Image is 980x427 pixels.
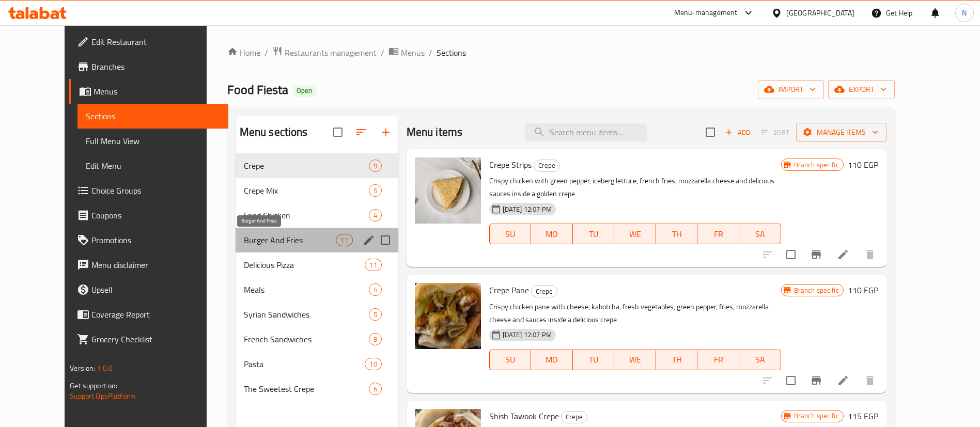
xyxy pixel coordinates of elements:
[244,383,369,395] div: The Sweetest Crepe
[531,224,573,244] button: MO
[369,335,381,344] span: 8
[848,157,878,172] h6: 110 EGP
[349,120,374,145] span: Sort sections
[365,259,381,271] div: items
[86,135,220,147] span: Full Menu View
[91,259,220,271] span: Menu disclaimer
[674,7,738,19] div: Menu-management
[562,411,587,423] span: Crepe
[369,383,382,395] div: items
[754,124,796,140] span: Select section first
[614,350,656,370] button: WE
[374,120,398,145] button: Add section
[848,409,878,423] h6: 115 EGP
[724,126,752,138] span: Add
[837,374,849,387] a: Edit menu item
[702,227,735,242] span: FR
[236,203,398,228] div: Fried Chicken4
[91,308,220,321] span: Coverage Report
[804,126,878,139] span: Manage items
[766,83,816,96] span: import
[388,46,425,59] a: Menus
[244,259,365,271] span: Delicious Pizza
[790,411,843,421] span: Branch specific
[532,286,557,297] span: Crepe
[489,224,531,244] button: SU
[573,224,615,244] button: TU
[244,209,369,222] div: Fried Chicken
[618,352,652,367] span: WE
[69,203,228,228] a: Coupons
[535,227,569,242] span: MO
[407,124,463,140] h2: Menu items
[489,408,559,424] span: Shish Tawook Crepe
[236,252,398,277] div: Delicious Pizza11
[699,121,721,143] span: Select section
[697,350,739,370] button: FR
[369,161,381,171] span: 9
[381,46,384,59] li: /
[77,104,228,129] a: Sections
[796,123,886,142] button: Manage items
[494,352,527,367] span: SU
[415,157,481,224] img: Crepe Strips
[236,178,398,203] div: Crepe Mix5
[697,224,739,244] button: FR
[236,302,398,327] div: Syrian Sandwiches5
[489,301,781,326] p: Crispy chicken pane with cheese, kabotcha, fresh vegetables, green pepper, fries, mozzarella chee...
[614,224,656,244] button: WE
[365,359,381,369] span: 10
[858,368,882,393] button: delete
[721,124,754,140] span: Add item
[91,60,220,73] span: Branches
[244,333,369,345] span: French Sandwiches
[244,283,369,296] span: Meals
[848,283,878,297] h6: 110 EGP
[236,228,398,252] div: Burger And Fries11edit
[91,283,220,296] span: Upsell
[236,352,398,376] div: Pasta10
[369,308,382,321] div: items
[292,86,316,95] span: Open
[437,46,466,59] span: Sections
[739,350,781,370] button: SA
[369,283,382,296] div: items
[369,211,381,220] span: 4
[758,80,824,99] button: import
[577,352,611,367] span: TU
[69,277,228,302] a: Upsell
[365,260,381,270] span: 11
[401,46,425,59] span: Menus
[285,46,377,59] span: Restaurants management
[786,7,854,19] div: [GEOGRAPHIC_DATA]
[780,370,802,391] span: Select to update
[272,46,377,59] a: Restaurants management
[86,110,220,122] span: Sections
[790,160,843,170] span: Branch specific
[702,352,735,367] span: FR
[743,227,777,242] span: SA
[525,123,647,141] input: search
[499,204,556,214] span: [DATE] 12:07 PM
[534,160,559,171] span: Crepe
[369,384,381,394] span: 6
[577,227,611,242] span: TU
[790,286,843,295] span: Branch specific
[361,232,377,248] button: edit
[69,302,228,327] a: Coverage Report
[858,242,882,267] button: delete
[94,85,220,98] span: Menus
[227,78,288,101] span: Food Fiesta
[415,283,481,349] img: Crepe Pane
[236,327,398,352] div: French Sandwiches8
[77,153,228,178] a: Edit Menu
[369,310,381,320] span: 5
[369,333,382,345] div: items
[244,184,369,197] span: Crepe Mix
[327,121,349,143] span: Select all sections
[69,54,228,79] a: Branches
[70,389,135,403] a: Support.OpsPlatform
